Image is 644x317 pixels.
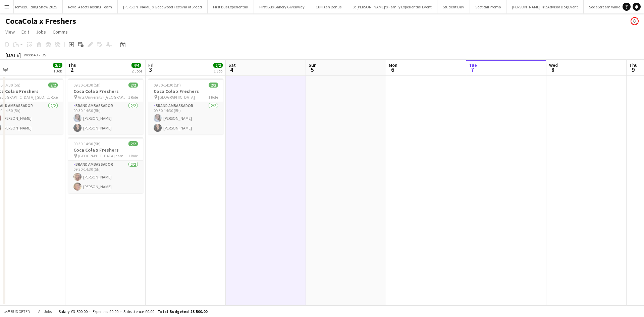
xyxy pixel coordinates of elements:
[628,66,638,73] span: 9
[128,153,138,158] span: 1 Role
[158,309,207,314] span: Total Budgeted £3 500.00
[469,62,477,68] span: Tue
[308,66,317,73] span: 5
[506,0,584,13] button: [PERSON_NAME] TripAdvisor Dog Event
[437,0,470,13] button: Student Day
[68,137,143,193] app-job-card: 09:30-14:30 (5h)2/2Coca Cola x Freshers [GEOGRAPHIC_DATA] campus1 RoleBrand Ambassador2/209:30-14...
[68,147,143,153] h3: Coca Cola x Freshers
[549,62,558,68] span: Wed
[629,62,638,68] span: Thu
[389,62,397,68] span: Mon
[68,88,143,94] h3: Coca Cola x Freshers
[209,83,218,88] span: 2/2
[3,28,17,36] a: View
[5,29,15,35] span: View
[63,0,118,13] button: Royal Ascot Hosting Team
[310,0,347,13] button: Culligan Bonus
[67,66,76,73] span: 2
[131,63,141,68] span: 4/4
[36,29,46,35] span: Jobs
[53,68,62,73] div: 1 Job
[78,95,128,100] span: Arts University ([GEOGRAPHIC_DATA])
[53,29,68,35] span: Comms
[158,95,195,100] span: [GEOGRAPHIC_DATA]
[22,52,39,57] span: Week 40
[227,66,236,73] span: 4
[148,78,223,135] app-job-card: 09:30-14:30 (5h)2/2Coca Cola x Freshers [GEOGRAPHIC_DATA]1 RoleBrand Ambassador2/209:30-14:30 (5h...
[548,66,558,73] span: 8
[50,28,70,36] a: Comms
[128,83,138,88] span: 2/2
[148,62,154,68] span: Fri
[78,153,128,158] span: [GEOGRAPHIC_DATA] campus
[68,102,143,135] app-card-role: Brand Ambassador2/209:30-14:30 (5h)[PERSON_NAME][PERSON_NAME]
[73,141,101,146] span: 09:30-14:30 (5h)
[48,95,58,100] span: 1 Role
[128,141,138,146] span: 2/2
[309,62,317,68] span: Sun
[128,95,138,100] span: 1 Role
[132,68,142,73] div: 2 Jobs
[388,66,397,73] span: 6
[48,83,58,88] span: 2/2
[3,308,31,315] button: Budgeted
[208,95,218,100] span: 1 Role
[148,102,223,135] app-card-role: Brand Ambassador2/209:30-14:30 (5h)[PERSON_NAME][PERSON_NAME]
[68,161,143,193] app-card-role: Brand Ambassador2/209:30-14:30 (5h)[PERSON_NAME][PERSON_NAME]
[33,28,49,36] a: Jobs
[59,309,207,314] div: Salary £3 500.00 + Expenses £0.00 + Subsistence £0.00 =
[208,0,254,13] button: First Bus Experiential
[347,0,437,13] button: St [PERSON_NAME]'s Family Experiential Event
[11,309,30,314] span: Budgeted
[68,78,143,135] app-job-card: 09:30-14:30 (5h)2/2Coca Cola x Freshers Arts University ([GEOGRAPHIC_DATA])1 RoleBrand Ambassador...
[68,62,76,68] span: Thu
[154,83,181,88] span: 09:30-14:30 (5h)
[42,52,48,57] div: BST
[147,66,154,73] span: 3
[470,0,506,13] button: ScotRail Promo
[118,0,208,13] button: [PERSON_NAME] x Goodwood Festival of Speed
[584,0,626,13] button: SodaStream Wilko
[5,16,76,26] h1: CocaCola x Freshers
[37,309,53,314] span: All jobs
[148,88,223,94] h3: Coca Cola x Freshers
[73,83,101,88] span: 09:30-14:30 (5h)
[214,68,222,73] div: 1 Job
[228,62,236,68] span: Sat
[5,52,21,58] div: [DATE]
[254,0,310,13] button: First Bus Bakery Giveaway
[21,29,29,35] span: Edit
[631,17,639,25] app-user-avatar: Joanne Milne
[213,63,223,68] span: 2/2
[19,28,32,36] a: Edit
[468,66,477,73] span: 7
[53,63,62,68] span: 2/2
